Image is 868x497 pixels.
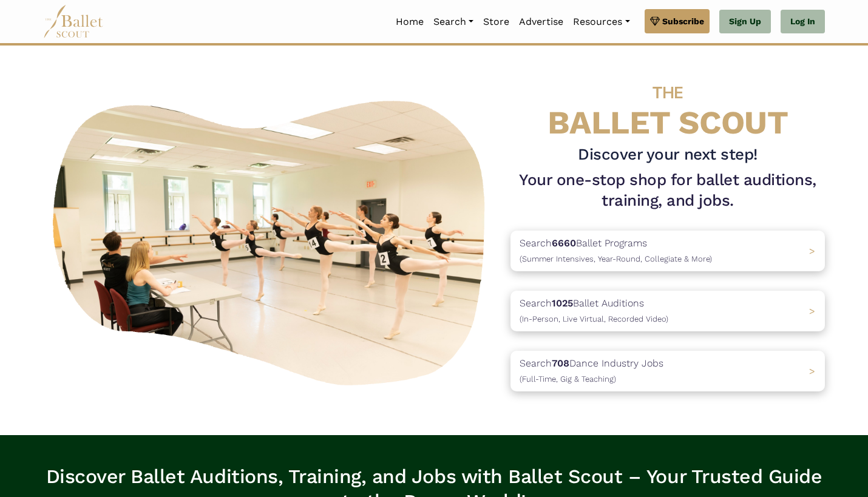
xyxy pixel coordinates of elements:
a: Search6660Ballet Programs(Summer Intensives, Year-Round, Collegiate & More)> [510,231,825,271]
span: (Summer Intensives, Year-Round, Collegiate & More) [520,254,712,263]
h1: Your one-stop shop for ballet auditions, training, and jobs. [510,170,825,211]
img: A group of ballerinas talking to each other in a ballet studio [43,87,501,393]
h3: Discover your next step! [510,144,825,165]
h4: BALLET SCOUT [510,70,825,140]
p: Search Ballet Auditions [520,296,668,326]
a: Sign Up [719,10,771,34]
b: 6660 [552,237,576,249]
img: gem.svg [650,15,660,28]
p: Search Ballet Programs [520,235,712,266]
span: THE [653,83,683,103]
span: Subscribe [662,15,704,28]
a: Log In [781,10,825,34]
a: Advertise [514,9,568,35]
span: (Full-Time, Gig & Teaching) [520,374,616,384]
span: (In-Person, Live Virtual, Recorded Video) [520,314,668,323]
b: 1025 [552,297,573,309]
b: 708 [552,357,569,369]
span: > [809,365,815,377]
a: Store [478,9,514,35]
a: Search [429,9,478,35]
a: Resources [568,9,634,35]
p: Search Dance Industry Jobs [520,356,663,387]
a: Search708Dance Industry Jobs(Full-Time, Gig & Teaching) > [510,351,825,391]
a: Search1025Ballet Auditions(In-Person, Live Virtual, Recorded Video) > [510,291,825,331]
span: > [809,245,815,257]
span: > [809,305,815,317]
a: Subscribe [645,9,710,33]
a: Home [391,9,429,35]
